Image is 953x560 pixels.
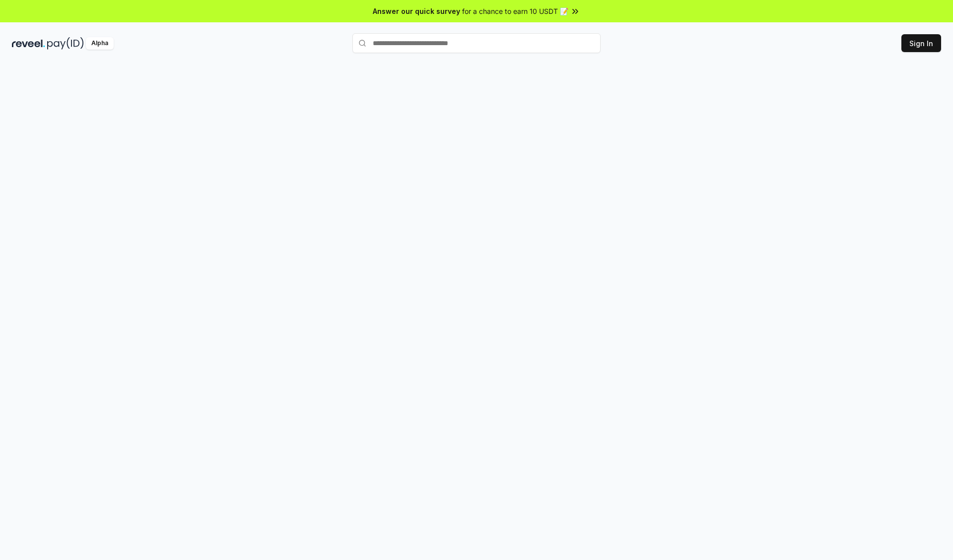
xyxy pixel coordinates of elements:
div: Alpha [86,37,114,50]
img: pay_id [47,37,84,50]
img: reveel_dark [12,37,45,50]
button: Sign In [901,34,941,52]
span: Answer our quick survey [373,6,460,16]
span: for a chance to earn 10 USDT 📝 [462,6,568,16]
